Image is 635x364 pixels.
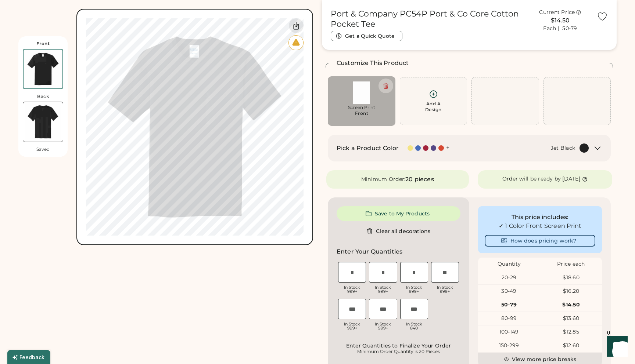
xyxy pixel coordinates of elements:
div: $14.50 [528,16,592,25]
div: + [446,144,449,152]
div: $12.60 [540,342,602,349]
div: In Stock 999+ [369,322,397,330]
iframe: Front Chat [600,331,632,363]
div: Each | 50-79 [543,25,577,32]
img: Port & Company PC54P Jet Black Back Thumbnail [23,102,63,142]
div: 50-79 [478,301,540,309]
div: In Stock 999+ [338,285,366,294]
div: 150-299 [478,342,540,349]
div: Enter Quantities to Finalize Your Order [339,343,458,349]
div: Screen Print [333,105,390,110]
button: Delete this decoration. [379,79,393,93]
div: This price includes: [485,213,595,222]
h2: Customize This Product [337,59,409,68]
div: Minimum Order Quantity is 20 Pieces [339,349,458,354]
div: ✓ 1 Color Front Screen Print [485,222,595,230]
div: Back [37,94,49,99]
div: $18.60 [540,274,602,281]
div: 20 pieces [405,175,434,184]
button: Clear all decorations [337,224,460,239]
img: Port & Company PC54P Jet Black Front Thumbnail [24,50,62,88]
h2: Enter Your Quantities [337,247,402,256]
div: In Stock 999+ [431,285,459,294]
div: Saved [36,146,50,152]
div: Quantity [478,261,540,268]
div: $13.60 [540,315,602,322]
div: Minimum Order: [361,176,406,183]
button: Get a Quick Quote [331,31,402,41]
div: Jet Black [551,145,575,152]
div: Order will be ready by [502,175,561,183]
h2: Pick a Product Color [337,144,399,153]
div: 30-49 [478,288,540,295]
div: Front [355,110,369,116]
div: $12.85 [540,328,602,336]
div: [DATE] [562,175,580,183]
h1: Port & Company PC54P Port & Co Core Cotton Pocket Tee [331,9,524,29]
button: Save to My Products [337,206,460,221]
div: Add A Design [425,101,442,113]
div: In Stock 999+ [338,322,366,330]
div: 20-29 [478,274,540,281]
div: $14.50 [540,301,602,309]
div: In Stock 840 [400,322,428,330]
div: 100-149 [478,328,540,336]
div: Price each [540,261,602,268]
img: Option 1.pdf [333,81,390,104]
div: Download Front Mockup [289,18,304,33]
div: Front [36,41,50,47]
div: In Stock 999+ [400,285,428,294]
div: 80-99 [478,315,540,322]
div: In Stock 999+ [369,285,397,294]
div: Current Price [539,9,575,16]
button: How does pricing work? [485,235,595,247]
div: $16.20 [540,288,602,295]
